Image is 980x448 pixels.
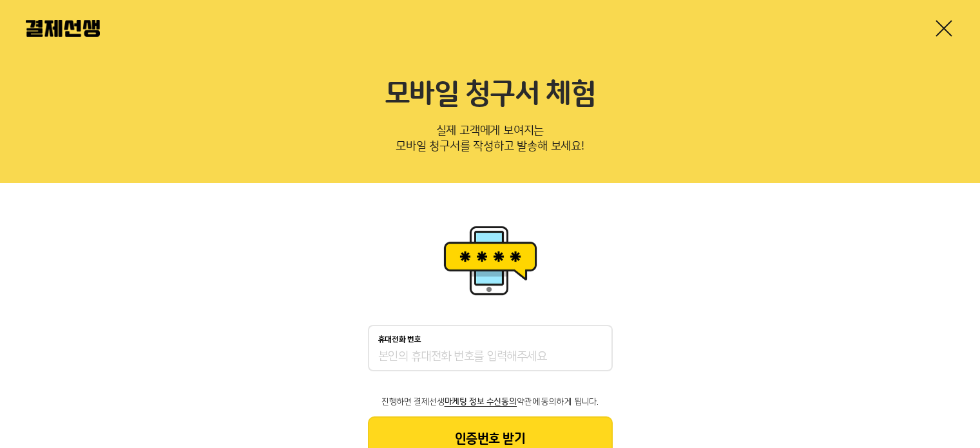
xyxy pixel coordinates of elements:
[26,20,100,37] img: 결제선생
[378,335,421,344] p: 휴대전화 번호
[26,120,954,162] p: 실제 고객에게 보여지는 모바일 청구서를 작성하고 발송해 보세요!
[368,397,613,406] p: 진행하면 결제선생 약관에 동의하게 됩니다.
[445,397,517,406] span: 마케팅 정보 수신동의
[439,222,542,299] img: 휴대폰인증 이미지
[378,349,602,365] input: 휴대전화 번호
[26,77,954,112] h2: 모바일 청구서 체험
